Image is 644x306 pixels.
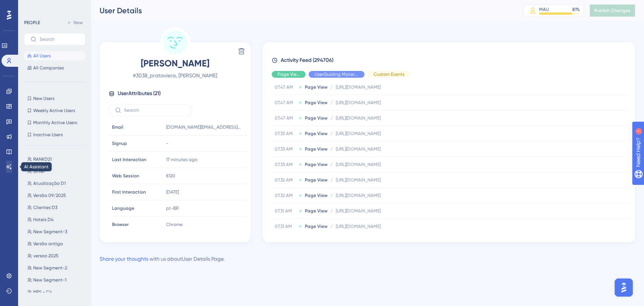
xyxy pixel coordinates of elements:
time: 17 minutes ago [166,157,197,162]
span: New Segment-1 [33,277,66,283]
time: [DATE] [166,189,179,195]
button: Monthly Active Users [24,118,85,127]
span: [URL][DOMAIN_NAME] [336,100,381,106]
span: Weekly Active Users [33,108,75,114]
span: Page View [305,177,327,183]
span: / [330,146,333,152]
span: [URL][DOMAIN_NAME] [336,192,381,198]
span: [URL][DOMAIN_NAME] [336,223,381,229]
button: New Segment-2 [24,263,90,272]
span: First Interaction [112,189,146,195]
span: Language [112,205,134,211]
span: New Segment-2 [33,265,67,271]
div: MAU [539,6,549,12]
span: 07.33 AM [275,131,296,137]
span: / [330,208,333,214]
span: Last Interaction [112,157,146,163]
button: Versão 09/2025 [24,191,90,200]
span: Page View [305,161,327,168]
span: Activity Feed (294706) [281,56,334,65]
span: 07.47 AM [275,115,296,121]
span: / [330,115,333,121]
span: New [74,20,83,26]
span: versao 2025 [33,253,58,259]
span: 07.47 AM [275,100,296,106]
button: Weekly Active Users [24,106,85,115]
span: Atualização D1 [33,180,66,186]
span: [URL][DOMAIN_NAME] [336,84,381,90]
span: All Companies [33,65,64,71]
span: Versão 09/2025 [33,192,66,198]
button: NPS - C4 [24,288,90,297]
span: Browser [112,221,129,228]
span: 07.32 AM [275,192,296,198]
span: Page View [305,131,327,137]
button: New Users [24,94,85,103]
span: / [330,161,333,168]
span: New Segment-3 [33,229,67,235]
button: Atualização D1 [24,179,90,188]
span: Hoteis D4 [33,217,54,223]
div: with us about User Details Page . [100,254,224,263]
span: / [330,131,333,137]
span: [URL][DOMAIN_NAME] [336,177,381,183]
span: [DOMAIN_NAME][EMAIL_ADDRESS][DOMAIN_NAME] [166,124,241,130]
button: All Users [24,51,85,60]
span: [PERSON_NAME] [109,57,241,69]
span: Custom Events [373,71,404,77]
span: Page View [305,100,327,106]
span: Page View [305,84,327,90]
span: Clientes D3 [33,205,57,211]
input: Search [124,108,185,113]
button: versao 2025 [24,251,90,260]
button: New Segment-1 [24,275,90,284]
span: New Users [33,95,54,101]
span: Sinief [33,168,45,174]
span: Publish Changes [594,8,630,14]
iframe: UserGuiding AI Assistant Launcher [612,276,635,299]
span: RANKD21 [33,156,52,162]
span: 07.33 AM [275,146,296,152]
span: / [330,223,333,229]
button: Sinief [24,167,90,176]
button: RANKD21 [24,155,90,164]
span: / [330,192,333,198]
span: / [330,177,333,183]
span: 07.31 AM [275,208,296,214]
div: PEOPLE [24,20,40,26]
span: Inactive Users [33,132,63,138]
span: Signup [112,140,127,146]
span: 07.33 AM [275,161,296,168]
button: Inactive Users [24,130,85,139]
span: NPS - C4 [33,289,52,295]
span: Page View [305,192,327,198]
span: 8120 [166,173,175,179]
span: [URL][DOMAIN_NAME] [336,161,381,168]
span: # 3038_prataviera, [PERSON_NAME] [109,71,241,80]
input: Search [40,37,79,42]
span: All Users [33,53,51,59]
button: Hoteis D4 [24,215,90,224]
button: All Companies [24,63,85,72]
span: Chrome [166,221,183,228]
span: Page View [278,71,300,77]
a: Share your thoughts [100,256,148,262]
span: Page View [305,223,327,229]
span: Need Help? [18,2,47,11]
button: New Segment-3 [24,227,90,236]
button: Versão antiga [24,239,90,248]
button: Clientes D3 [24,203,90,212]
span: [URL][DOMAIN_NAME] [336,131,381,137]
span: User Attributes ( 21 ) [118,89,161,98]
div: 1 [52,4,55,10]
span: 07.32 AM [275,177,296,183]
span: [URL][DOMAIN_NAME] [336,115,381,121]
span: pt-BR [166,205,178,211]
span: [URL][DOMAIN_NAME] [336,146,381,152]
span: Monthly Active Users [33,120,77,126]
span: 07.47 AM [275,84,296,90]
span: Versão antiga [33,241,63,247]
span: - [166,140,168,146]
